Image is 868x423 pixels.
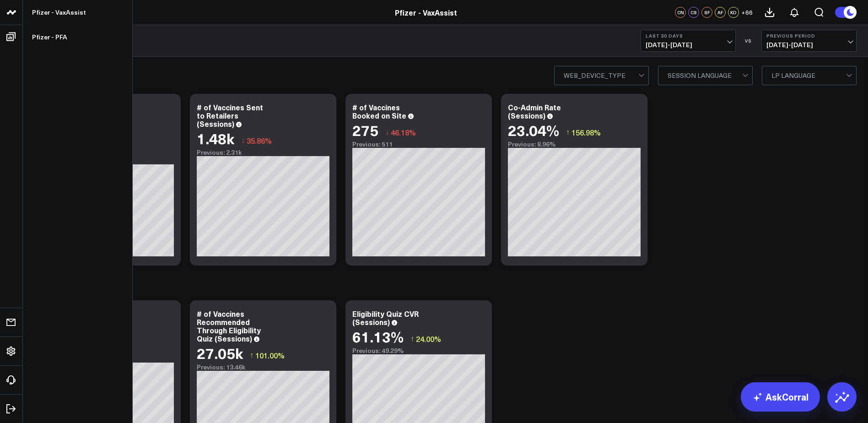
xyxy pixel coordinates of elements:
b: Last 30 Days [646,33,731,38]
div: CS [688,7,699,18]
div: 275 [352,122,378,138]
span: 101.00% [255,350,285,360]
a: Pfizer - VaxAssist [395,7,457,17]
span: 156.98% [571,127,601,137]
div: Previous: 8.96% [508,141,641,148]
div: # of Vaccines Booked on Site [352,102,406,120]
b: Previous Period [766,33,852,38]
span: 46.18% [391,127,416,137]
span: 24.00% [416,334,441,344]
div: Previous: 13.46k [197,363,329,371]
span: ↓ [241,135,245,146]
div: # of Vaccines Sent to Retailers (Sessions) [197,102,263,129]
a: Pfizer - PFA [23,25,132,49]
div: VS [740,38,757,43]
span: ↓ [385,126,389,138]
button: +66 [741,7,753,18]
button: Last 30 Days[DATE]-[DATE] [641,30,736,52]
a: AskCorral [741,382,820,412]
div: 61.13% [352,328,404,345]
span: + 66 [741,9,753,16]
span: ↑ [250,349,253,361]
div: 1.48k [197,130,234,146]
span: [DATE] - [DATE] [766,41,852,49]
div: SF [701,7,712,18]
div: KD [728,7,739,18]
div: Previous: 2.31k [197,149,329,156]
div: CN [675,7,686,18]
div: AF [715,7,726,18]
span: ↑ [410,333,414,345]
span: ↑ [566,126,570,138]
div: Co-Admin Rate (Sessions) [508,102,561,120]
div: Previous: 49.29% [352,347,485,354]
button: Previous Period[DATE]-[DATE] [761,30,857,52]
span: [DATE] - [DATE] [646,41,731,49]
div: Eligibility Quiz CVR (Sessions) [352,309,419,327]
div: # of Vaccines Recommended Through Eligibility Quiz (Sessions) [197,309,261,343]
div: Previous: 511 [352,141,485,148]
div: 27.05k [197,345,243,361]
div: 23.04% [508,122,559,138]
span: 35.86% [247,136,272,146]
